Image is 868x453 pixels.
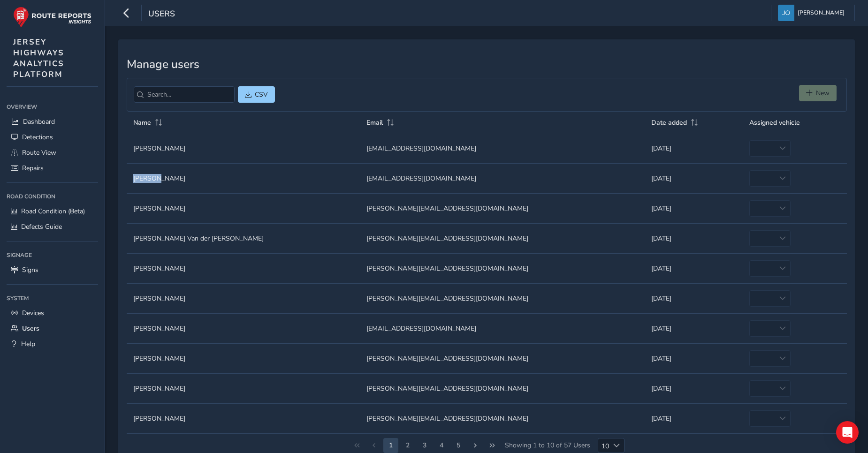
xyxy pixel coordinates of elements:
span: Defects Guide [21,222,62,231]
span: Road Condition (Beta) [21,207,85,216]
span: Signs [22,265,38,274]
td: [EMAIL_ADDRESS][DOMAIN_NAME] [360,163,645,193]
span: Route View [22,148,56,157]
span: Help [21,340,35,348]
td: [PERSON_NAME] [127,283,360,313]
span: Repairs [22,164,44,173]
td: [DATE] [645,373,743,403]
span: Date added [651,118,687,127]
h3: Manage users [127,58,847,71]
button: [PERSON_NAME] [778,5,848,21]
td: [PERSON_NAME][EMAIL_ADDRESS][DOMAIN_NAME] [360,283,645,313]
div: Road Condition [7,189,98,204]
td: [PERSON_NAME] [127,134,360,164]
td: [PERSON_NAME] [127,403,360,433]
a: Help [7,336,98,352]
button: Page 4 [417,438,432,453]
td: [PERSON_NAME] [127,373,360,403]
td: [PERSON_NAME] [127,193,360,223]
a: Devices [7,305,98,321]
button: Last Page [485,438,500,453]
td: [PERSON_NAME] [127,313,360,343]
button: Page 2 [383,438,398,453]
td: [PERSON_NAME][EMAIL_ADDRESS][DOMAIN_NAME] [360,403,645,433]
td: [PERSON_NAME] [127,253,360,283]
td: [EMAIL_ADDRESS][DOMAIN_NAME] [360,313,645,343]
span: Showing 1 to 10 of 57 Users [502,438,594,453]
a: Route View [7,145,98,160]
span: JERSEY HIGHWAYS ANALYTICS PLATFORM [13,37,64,80]
img: rr logo [13,7,91,28]
span: Devices [22,309,44,317]
td: [PERSON_NAME][EMAIL_ADDRESS][DOMAIN_NAME] [360,373,645,403]
span: [PERSON_NAME] [798,5,845,21]
a: Defects Guide [7,219,98,234]
button: CSV [238,86,275,103]
a: Signs [7,262,98,278]
span: Assigned vehicle [749,118,800,127]
td: [PERSON_NAME][EMAIL_ADDRESS][DOMAIN_NAME] [360,223,645,253]
td: [EMAIL_ADDRESS][DOMAIN_NAME] [360,134,645,164]
span: 10 [598,438,609,453]
input: Search... [134,86,235,103]
button: Next Page [468,438,483,453]
td: [PERSON_NAME][EMAIL_ADDRESS][DOMAIN_NAME] [360,253,645,283]
a: Detections [7,129,98,145]
td: [DATE] [645,223,743,253]
td: [DATE] [645,343,743,373]
td: [DATE] [645,313,743,343]
div: System [7,291,98,305]
td: [PERSON_NAME] [127,343,360,373]
a: Road Condition (Beta) [7,204,98,219]
img: diamond-layout [778,5,794,21]
button: Page 5 [434,438,449,453]
span: Detections [22,133,53,142]
span: Email [366,118,383,127]
div: Signage [7,248,98,262]
td: [PERSON_NAME] Van der [PERSON_NAME] [127,223,360,253]
td: [PERSON_NAME][EMAIL_ADDRESS][DOMAIN_NAME] [360,193,645,223]
td: [PERSON_NAME][EMAIL_ADDRESS][DOMAIN_NAME] [360,343,645,373]
td: [DATE] [645,163,743,193]
td: [DATE] [645,253,743,283]
span: Users [22,324,39,333]
button: Page 3 [400,438,415,453]
a: Dashboard [7,114,98,129]
td: [DATE] [645,193,743,223]
div: Open Intercom Messenger [836,421,859,444]
span: Name [133,118,151,127]
td: [PERSON_NAME] [127,163,360,193]
a: Repairs [7,160,98,176]
td: [DATE] [645,403,743,433]
span: Users [148,8,175,21]
span: Dashboard [23,117,55,126]
td: [DATE] [645,283,743,313]
div: Overview [7,100,98,114]
div: Choose [609,438,624,453]
span: CSV [255,90,268,99]
button: Page 6 [451,438,466,453]
a: Users [7,321,98,336]
td: [DATE] [645,134,743,164]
